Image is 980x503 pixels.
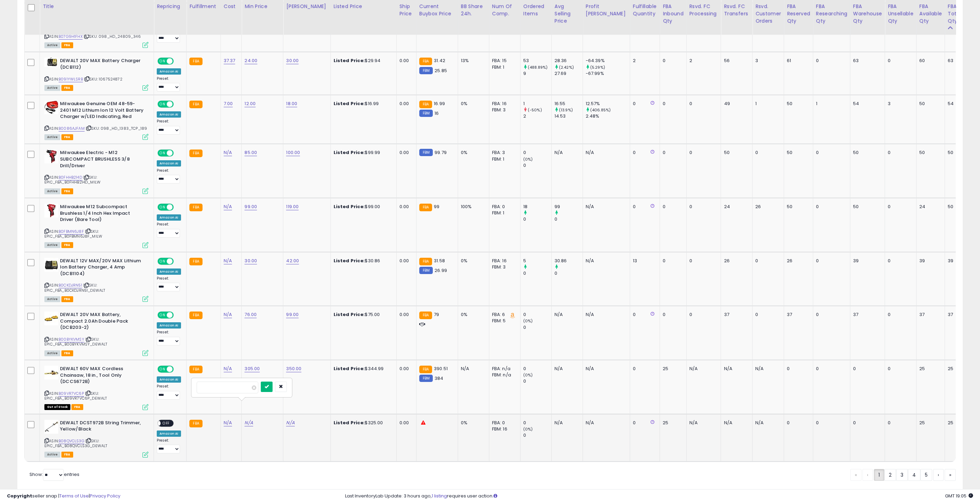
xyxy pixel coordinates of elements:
span: OFF [173,312,184,318]
img: 316kZino3DL._SL40_.jpg [44,420,58,434]
div: 0 [689,312,716,318]
div: 50 [724,150,747,156]
b: Listed Price: [334,257,365,264]
a: N/A [244,419,253,426]
div: 0 [888,58,911,64]
a: 305.00 [244,365,260,372]
div: FBA Available Qty [919,3,942,25]
div: 39 [948,258,958,264]
div: 63 [853,58,879,64]
span: 31.58 [434,257,445,264]
b: Listed Price: [334,149,365,156]
a: B08QVCLS3G [59,438,84,444]
div: FBA: 3 [492,150,515,156]
a: 4 [908,469,920,481]
a: 42.00 [286,257,299,264]
div: 49 [724,101,747,107]
a: 5 [920,469,932,481]
a: B09VR7VC6P [59,391,84,397]
span: FBA [61,188,73,194]
div: FBM: 3 [492,107,515,113]
a: N/A [224,203,232,210]
div: N/A [586,150,625,156]
span: OFF [173,58,184,64]
span: ON [158,312,167,318]
a: B00BYKVMSY [59,336,84,342]
div: 12.57% [586,101,630,107]
a: 24.00 [244,57,257,64]
small: (0%) [523,318,533,324]
div: $30.86 [334,258,391,264]
div: 26 [787,258,808,264]
div: 61 [787,58,808,64]
a: 99.00 [286,311,299,318]
div: FBM: 1 [492,156,515,162]
div: 0 [633,150,654,156]
div: FBA: 15 [492,58,515,64]
div: 0 [689,204,716,210]
small: FBM [419,267,433,274]
a: N/A [224,419,232,426]
div: 1 [523,101,551,107]
a: 30.00 [244,257,257,264]
div: FBA: 0 [492,204,515,210]
div: 0.00 [399,312,411,318]
div: Rsvd. FC Processing [689,3,718,17]
div: 3 [888,101,911,107]
a: 85.00 [244,149,257,156]
div: FBM: 1 [492,64,515,70]
span: 99.79 [435,149,447,156]
div: 37 [853,312,879,318]
div: 39 [853,258,879,264]
a: 119.00 [286,203,299,210]
a: N/A [286,419,294,426]
div: 1 [755,101,779,107]
div: ASIN: [44,204,148,247]
div: FBA Total Qty [948,3,961,25]
a: N/A [224,365,232,372]
div: 37 [724,312,747,318]
b: Listed Price: [334,100,365,107]
span: FBA [61,134,73,140]
div: 39 [919,258,939,264]
b: Listed Price: [334,365,365,372]
div: 27.69 [555,70,583,77]
small: FBM [419,110,433,117]
b: DEWALT 20V MAX Battery Charger (DCB112) [60,58,144,72]
div: $99.99 [334,150,391,156]
span: | SKU: EPIC_FBA_B0FBMN6J8F_MILW [44,229,102,239]
div: Avg Selling Price [555,3,580,25]
span: ON [158,150,167,156]
div: 0.00 [399,204,411,210]
div: Preset: [157,76,181,92]
div: 50 [948,150,958,156]
div: 2.48% [586,113,630,119]
div: Title [43,3,151,10]
a: 3 [896,469,908,481]
span: ON [158,58,167,64]
small: (0%) [523,156,533,162]
b: Milwaukee Genuine OEM 48-59-2401 M12 Lithium Ion 12 Volt Battery Charger w/LED Indicating, Red [60,101,144,122]
div: 0 [755,150,779,156]
a: B0FBMN6J8F [59,229,84,235]
span: All listings currently available for purchase on Amazon [44,85,60,91]
div: FBA Unsellable Qty [888,3,913,25]
a: B0FHHB214D [59,174,82,180]
small: FBA [419,312,432,319]
div: N/A [555,150,577,156]
b: DEWALT 20V MAX Battery, Compact 2.0Ah Double Pack (DCB203-2) [60,312,144,333]
div: Profit [PERSON_NAME] [586,3,627,17]
a: B091YWLSRB [59,76,83,82]
a: 1 [874,469,884,481]
div: 100% [461,204,484,210]
div: 54 [948,101,958,107]
div: 0.00 [399,150,411,156]
a: 12.00 [244,100,256,107]
div: N/A [586,204,625,210]
a: N/A [224,149,232,156]
div: 18 [523,204,551,210]
small: FBM [419,67,433,74]
div: 0 [663,204,681,210]
b: Milwaukee Electric - M12 SUBCOMPACT BRUSHLESS 3/8 Drill/Driver [60,150,144,171]
div: 0 [663,101,681,107]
